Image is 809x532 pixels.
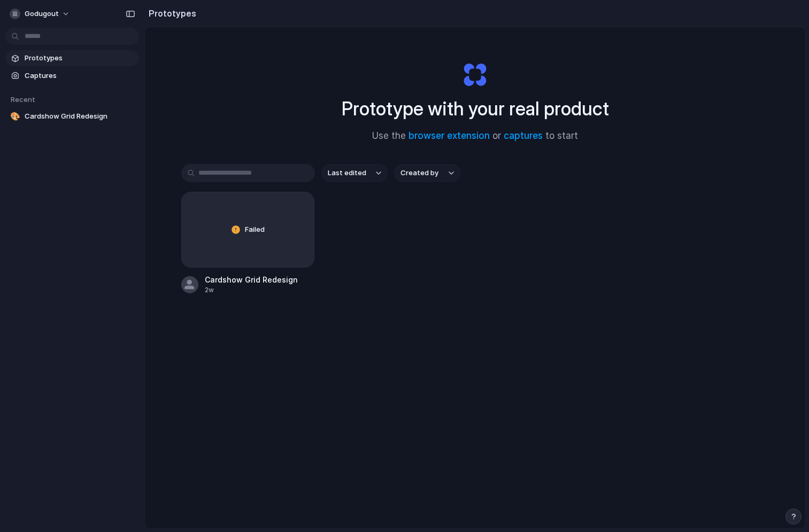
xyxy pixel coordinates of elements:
[400,168,438,178] span: Created by
[25,111,135,122] span: Cardshow Grid Redesign
[205,274,315,285] span: Cardshow Grid Redesign
[25,71,135,81] span: Captures
[504,130,543,141] a: captures
[5,108,139,124] a: 🎨Cardshow Grid Redesign
[372,129,578,143] span: Use the or to start
[181,192,315,295] a: FailedCardshow Grid Redesign2w
[328,168,366,178] span: Last edited
[394,164,460,182] button: Created by
[11,95,35,104] span: Recent
[25,53,135,64] span: Prototypes
[25,9,59,19] span: godugout
[5,68,139,84] a: Captures
[5,5,75,22] button: godugout
[10,111,20,122] div: 🎨
[5,50,139,66] a: Prototypes
[205,285,315,295] div: 2w
[245,224,265,235] span: Failed
[409,130,490,141] a: browser extension
[321,164,388,182] button: Last edited
[144,7,196,20] h2: Prototypes
[342,95,609,123] h1: Prototype with your real product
